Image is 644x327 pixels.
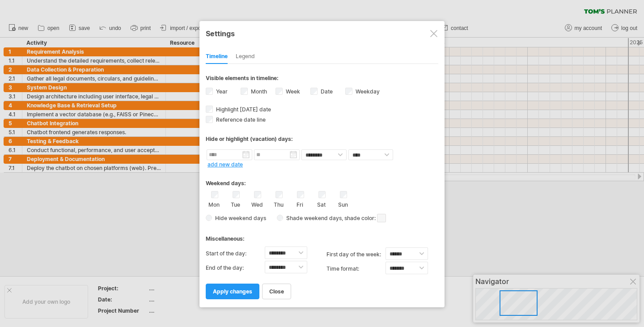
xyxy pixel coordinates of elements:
[214,116,266,123] span: Reference date line
[326,247,386,262] label: first day of the week:
[319,88,333,95] label: Date
[342,213,386,224] span: , shade color:
[206,171,438,189] div: Weekend days:
[269,288,284,295] span: close
[206,136,438,142] div: Hide or highlight (vacation) days:
[316,200,327,208] label: Sat
[214,88,228,95] label: Year
[214,106,271,113] span: Highlight [DATE] date
[377,214,386,222] span: click here to change the shade color
[262,284,291,299] a: close
[206,75,438,84] div: Visible elements in timeline:
[294,200,305,208] label: Fri
[206,284,259,299] a: apply changes
[236,50,255,64] div: Legend
[251,200,263,208] label: Wed
[337,200,348,208] label: Sun
[326,262,386,276] label: Time format:
[208,200,220,208] label: Mon
[206,50,228,64] div: Timeline
[213,288,252,295] span: apply changes
[230,200,241,208] label: Tue
[273,200,284,208] label: Thu
[212,215,266,221] span: Hide weekend days
[283,215,342,221] span: Shade weekend days
[354,88,380,95] label: Weekday
[208,161,243,168] a: add new date
[206,25,438,41] div: Settings
[249,88,267,95] label: Month
[206,261,265,275] label: End of the day:
[206,246,265,261] label: Start of the day:
[284,88,300,95] label: Week
[206,227,438,244] div: Miscellaneous:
